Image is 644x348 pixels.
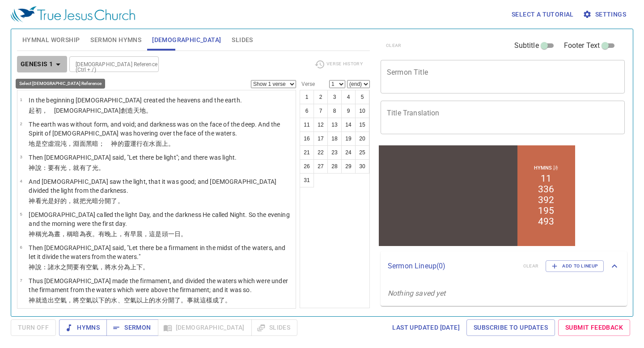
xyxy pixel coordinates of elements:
span: [DEMOGRAPHIC_DATA] [152,34,221,46]
p: 神 [29,196,293,205]
wh914: 。事就這樣成了 [181,297,231,304]
wh430: 稱 [35,230,187,238]
button: Select a tutorial [508,6,577,23]
p: 起初 [29,106,242,115]
wh8415: 面 [80,140,174,147]
button: 20 [355,132,369,146]
p: The earth was without form, and void; and darkness was on the face of the deep. And the Spirit of... [29,120,293,138]
p: Then [DEMOGRAPHIC_DATA] said, "Let there be light"; and there was light. [29,153,237,162]
p: Then [DEMOGRAPHIC_DATA] said, "Let there be a firmament in the midst of the waters, and let it di... [29,243,293,261]
p: In the beginning [DEMOGRAPHIC_DATA] created the heavens and the earth. [29,96,242,105]
p: Sermon Lineup ( 0 ) [388,261,516,272]
wh216: 是好的 [48,197,124,204]
p: 神 [29,263,293,272]
wh3915: 。有晚上 [92,230,187,238]
wh6440: 黑暗 [86,140,174,147]
span: Add to Lineup [551,262,598,270]
button: 18 [327,132,342,146]
b: Genesis 1 [21,59,53,70]
wh4325: 面 [156,140,174,147]
img: True Jesus Church [11,6,135,22]
wh914: 。 [118,197,124,204]
wh914: 為上下。 [124,263,149,271]
button: 12 [314,118,328,132]
p: [DEMOGRAPHIC_DATA] called the light Day, and the darkness He called Night. So the evening and the... [29,210,293,228]
wh3117: 。 [181,230,187,238]
wh8414: 混沌 [54,140,174,147]
wh1254: 天 [133,107,152,114]
span: 7 [20,278,22,283]
wh7220: 光 [42,197,124,204]
span: 1 [20,97,22,102]
div: Sermon Lineup(0)clearAdd to Lineup [381,251,627,281]
wh7363: 在水 [143,140,174,147]
span: Sermon [114,322,151,333]
span: 6 [20,245,22,250]
wh7225: ， [DEMOGRAPHIC_DATA] [42,107,153,114]
span: Hymns [66,322,100,333]
button: 23 [327,145,342,160]
p: And [DEMOGRAPHIC_DATA] saw the light, that it was good; and [DEMOGRAPHIC_DATA] divided the light ... [29,177,293,195]
wh2822: 分開了 [98,197,124,204]
button: 24 [341,145,356,160]
p: 神 [29,163,237,172]
wh2822: ； 神 [98,140,174,147]
span: Subscribe to Updates [474,322,548,333]
span: Submit Feedback [565,322,623,333]
span: Select a tutorial [512,9,574,20]
button: 10 [355,104,369,118]
wh216: ，就有了光 [67,164,105,171]
wh430: 說 [35,263,149,271]
button: 19 [341,132,356,146]
wh922: ，淵 [67,140,174,147]
button: 27 [314,159,328,174]
iframe: from-child [377,144,577,248]
wh7121: 光 [42,230,187,238]
i: Nothing saved yet [388,289,446,297]
button: 11 [300,118,314,132]
wh559: ：諸水 [42,263,149,271]
wh6153: ，有早晨 [118,230,187,238]
wh2896: ，就把光 [67,197,123,204]
wh7549: ，將空氣 [67,297,231,304]
a: Subscribe to Updates [466,319,555,336]
wh8064: 地 [140,107,152,114]
wh430: 創造 [121,107,153,114]
span: Subtitle [514,40,539,51]
button: 9 [341,104,356,118]
p: 地 [29,139,293,148]
button: Settings [581,6,630,23]
span: Settings [585,9,626,20]
wh4325: 之間 [60,263,149,271]
button: 22 [314,145,328,160]
wh216: 暗 [92,197,124,204]
button: 31 [300,173,314,187]
wh6213: 空氣 [54,297,231,304]
span: Footer Text [564,40,600,51]
button: 3 [327,90,342,104]
wh7121: 暗 [73,230,187,238]
a: Last updated [DATE] [389,319,463,336]
wh5921: 。 [168,140,174,147]
button: 14 [341,118,356,132]
wh6440: 上 [162,140,174,147]
wh259: 日 [174,230,187,238]
wh776: 是 [35,140,174,147]
wh430: 的靈 [118,140,174,147]
button: 15 [355,118,369,132]
wh4325: 分 [118,263,149,271]
wh7549: 以下 [92,297,231,304]
span: 2 [20,121,22,126]
wh1961: 光 [60,164,105,171]
wh7549: 以上 [136,297,231,304]
button: 16 [300,132,314,146]
wh559: ：要有 [42,164,105,171]
wh1961: 空虛 [42,140,174,147]
wh430: 說 [35,164,105,171]
button: 13 [327,118,342,132]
